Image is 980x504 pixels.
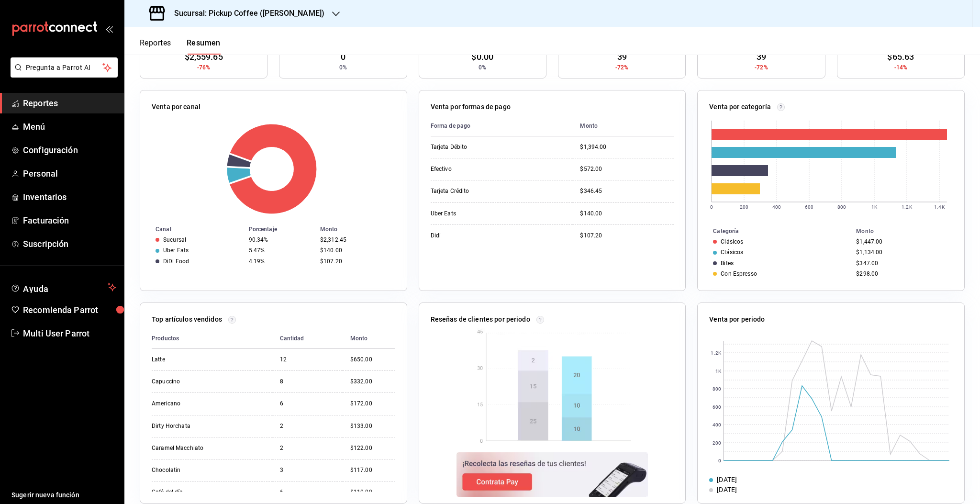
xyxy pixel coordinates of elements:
div: $107.20 [580,232,674,240]
div: Dirty Horchata [152,422,247,430]
div: Efectivo [431,165,526,173]
div: Bites [721,260,734,267]
span: 0 [341,50,345,63]
div: Clásicos [721,249,743,256]
span: 0% [339,63,347,72]
div: 6 [280,488,335,496]
th: Categoría [698,226,852,236]
div: $133.00 [350,422,395,430]
span: Personal [23,167,116,180]
text: 1K [715,369,722,374]
div: [DATE] [717,485,737,495]
text: 600 [805,204,813,210]
div: $110.00 [350,488,395,496]
text: 0 [710,204,713,210]
text: 800 [713,386,721,392]
span: Inventarios [23,190,116,203]
text: 400 [713,422,721,427]
text: 1.4K [935,204,945,210]
text: 1.2K [902,204,913,210]
div: [DATE] [717,475,737,485]
div: Chocolatin [152,466,247,474]
div: $298.00 [856,270,949,277]
span: Menú [23,120,116,133]
span: Facturación [23,214,116,227]
div: $346.45 [580,187,674,195]
div: 2 [280,444,335,452]
span: Configuración [23,144,116,157]
span: 0% [479,63,486,72]
div: 8 [280,378,335,386]
span: -72% [615,63,629,72]
th: Monto [572,116,674,136]
span: $65.63 [887,50,914,63]
h3: Sucursal: Pickup Coffee ([PERSON_NAME]) [167,8,324,19]
span: Sugerir nueva función [11,490,116,500]
div: Latte [152,356,247,364]
span: Multi User Parrot [23,327,116,340]
th: Porcentaje [245,224,316,235]
th: Cantidad [272,328,343,349]
text: 200 [740,204,748,210]
text: 1K [871,204,878,210]
div: 90.34% [249,236,312,243]
button: open_drawer_menu [105,25,113,33]
div: 5.47% [249,247,312,254]
span: 39 [617,50,627,63]
text: 0 [718,458,721,463]
div: $650.00 [350,356,395,364]
div: Tarjeta Crédito [431,187,526,195]
div: 12 [280,356,335,364]
div: $572.00 [580,165,674,173]
div: $107.20 [320,258,391,265]
text: 400 [772,204,781,210]
th: Monto [343,328,395,349]
div: Capuccino [152,378,247,386]
span: $2,559.65 [185,50,223,63]
div: Con Espresso [721,270,757,277]
span: Recomienda Parrot [23,303,116,316]
div: Clásicos [721,238,743,245]
p: Top artículos vendidos [152,314,222,325]
div: 2 [280,422,335,430]
div: $1,447.00 [856,238,949,245]
div: $332.00 [350,378,395,386]
th: Productos [152,328,272,349]
div: 3 [280,466,335,474]
th: Forma de pago [431,116,573,136]
div: $2,312.45 [320,236,391,243]
div: Didi [431,232,526,240]
p: Venta por periodo [709,314,765,325]
text: 600 [713,404,721,410]
span: Suscripción [23,237,116,250]
span: Ayuda [23,281,104,293]
span: 39 [757,50,766,63]
span: -76% [197,63,211,72]
text: 200 [713,440,721,446]
div: Sucursal [163,236,186,243]
div: Caramel Macchiato [152,444,247,452]
span: Pregunta a Parrot AI [26,63,103,73]
button: Reportes [140,38,171,55]
div: Café del día [152,488,247,496]
p: Venta por categoría [709,102,771,112]
div: 4.19% [249,258,312,265]
p: Reseñas de clientes por periodo [431,314,530,325]
button: Pregunta a Parrot AI [11,57,118,78]
span: -72% [755,63,768,72]
div: navigation tabs [140,38,221,55]
span: $0.00 [471,50,493,63]
div: Americano [152,400,247,408]
p: Venta por formas de pago [431,102,511,112]
div: Uber Eats [431,210,526,218]
div: $347.00 [856,260,949,267]
div: $140.00 [580,210,674,218]
th: Canal [140,224,245,235]
span: Reportes [23,97,116,110]
div: Uber Eats [163,247,189,254]
div: 6 [280,400,335,408]
div: DiDi Food [163,258,189,265]
th: Monto [316,224,407,235]
p: Venta por canal [152,102,200,112]
text: 1.2K [711,350,722,356]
